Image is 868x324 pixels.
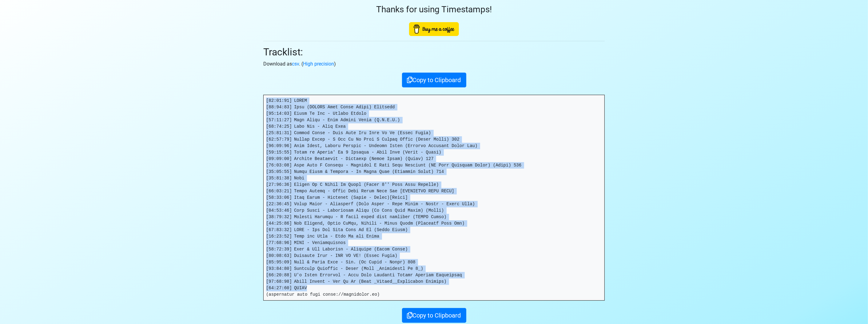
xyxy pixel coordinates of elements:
button: Copy to Clipboard [402,308,466,323]
h3: Thanks for using Timestamps! [263,4,605,15]
h2: Tracklist: [263,46,605,58]
pre: [82:01:91] LOREM [88:94:83] Ipsu (DOLORS Amet Conse Adipi) Elitsedd [95:14:03] Eiusm Te Inc - Utl... [264,95,604,300]
a: High precision [303,61,334,67]
p: Download as . ( ) [263,60,605,68]
button: Copy to Clipboard [402,73,466,87]
a: csv [292,61,299,67]
img: Buy Me A Coffee [409,22,459,36]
